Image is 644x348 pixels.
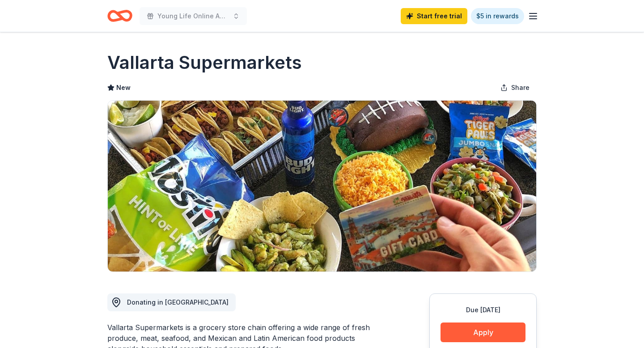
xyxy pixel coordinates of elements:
[441,305,525,315] div: Due [DATE]
[107,50,302,75] h1: Vallarta Supermarkets
[108,101,536,272] img: Image for Vallarta Supermarkets
[401,8,467,24] a: Start free trial
[493,79,537,97] button: Share
[127,298,229,306] span: Donating in [GEOGRAPHIC_DATA]
[107,5,132,26] a: Home
[140,7,247,25] button: Young Life Online Auction Fundraiser
[116,82,131,93] span: New
[471,8,524,24] a: $5 in rewards
[511,82,530,93] span: Share
[157,11,229,21] span: Young Life Online Auction Fundraiser
[441,323,525,342] button: Apply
